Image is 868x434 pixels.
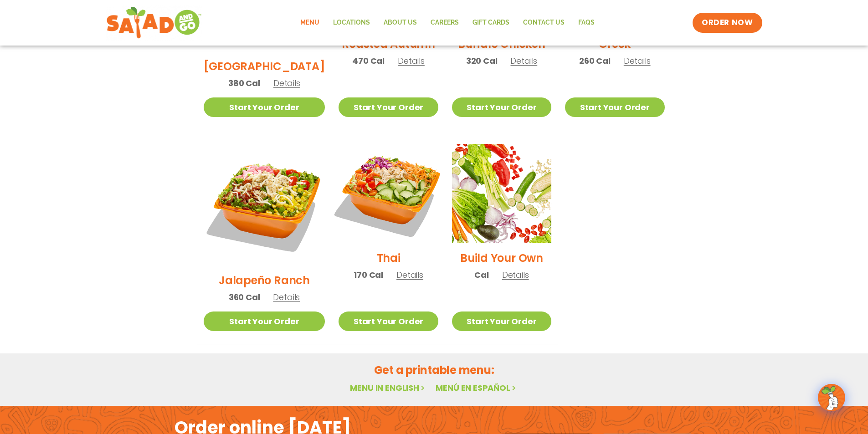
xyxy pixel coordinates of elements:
[228,77,260,89] span: 380 Cal
[565,97,664,117] a: Start Your Order
[204,58,325,74] h2: [GEOGRAPHIC_DATA]
[702,17,753,28] span: ORDER NOW
[229,291,260,303] span: 360 Cal
[819,385,844,410] img: wpChatIcon
[293,12,326,33] a: Menu
[293,12,601,33] nav: Menu
[273,291,300,303] span: Details
[466,55,498,67] span: 320 Cal
[474,269,488,281] span: Cal
[452,311,551,331] a: Start Your Order
[624,55,651,66] span: Details
[204,144,325,266] img: Product photo for Jalapeño Ranch Salad
[460,250,543,266] h2: Build Your Own
[579,55,611,67] span: 260 Cal
[350,382,426,393] a: Menu in English
[352,55,385,67] span: 470 Cal
[377,250,401,266] h2: Thai
[354,269,383,281] span: 170 Cal
[339,97,438,117] a: Start Your Order
[396,269,423,281] span: Details
[398,55,425,66] span: Details
[339,311,438,331] a: Start Your Order
[510,55,537,66] span: Details
[693,13,762,33] a: ORDER NOW
[452,97,551,117] a: Start Your Order
[106,5,202,41] img: new-SAG-logo-768×292
[571,12,601,33] a: FAQs
[330,135,447,252] img: Product photo for Thai Salad
[273,77,300,89] span: Details
[502,269,529,281] span: Details
[197,362,672,378] h2: Get a printable menu:
[204,311,325,331] a: Start Your Order
[452,144,551,243] img: Product photo for Build Your Own
[326,12,377,33] a: Locations
[219,272,310,288] h2: Jalapeño Ranch
[204,97,325,117] a: Start Your Order
[466,12,516,33] a: GIFT CARDS
[377,12,424,33] a: About Us
[516,12,571,33] a: Contact Us
[436,382,518,393] a: Menú en español
[424,12,466,33] a: Careers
